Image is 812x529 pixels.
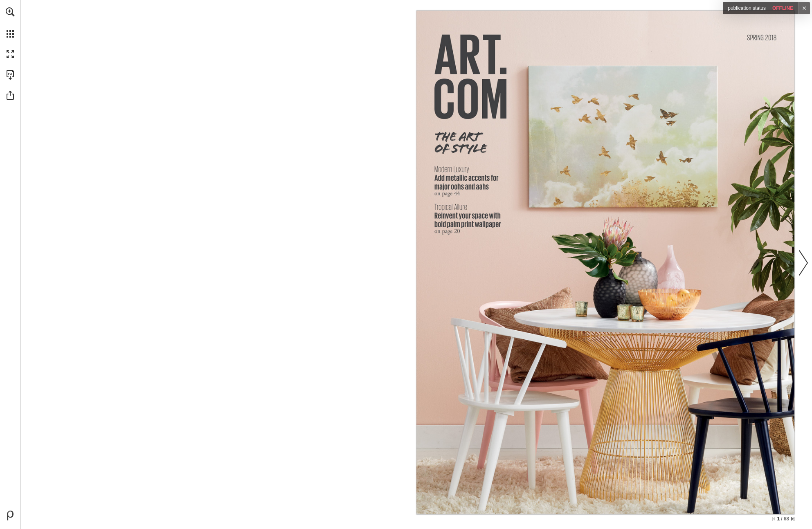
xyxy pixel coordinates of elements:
[784,516,789,522] span: 68
[798,2,810,14] a: ✕
[416,11,794,514] img: SPRING 2018 THE ART OF STYLE Modern Luxury Add metallic accents for major oohs and aahs on page 4...
[723,2,798,14] div: offline
[777,516,780,522] span: 1
[728,5,766,11] span: Publication Status
[780,516,783,522] span: /
[772,517,775,521] a: Skip to the first page
[791,517,794,521] a: Skip to the last page
[777,516,789,521] span: Current page position is 1 of 68
[38,11,794,514] section: Publication Content - Ventura - Secondary generator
